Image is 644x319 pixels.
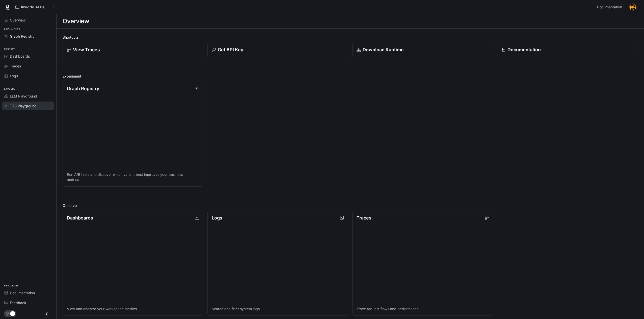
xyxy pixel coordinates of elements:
[63,210,203,316] a: DashboardsView and analyze your workspace metrics
[595,2,626,12] a: Documentation
[67,172,199,182] p: Run A/B tests and discover which variant best improves your business metrics
[2,298,54,307] a: Feedback
[41,309,52,319] button: Close drawer
[497,42,638,57] a: Documentation
[63,16,89,26] h1: Overview
[63,73,638,79] h2: Experiment
[2,102,54,110] a: TTS Playground
[63,35,638,40] h2: Shortcuts
[10,93,37,99] span: LLM Playground
[207,210,348,316] a: LogsSearch and filter system logs
[629,4,636,11] img: User avatar
[10,54,30,59] span: Dashboards
[2,92,54,101] a: LLM Playground
[2,16,54,24] a: Overview
[67,306,199,311] p: View and analyze your workspace metrics
[67,85,99,92] p: Graph Registry
[2,62,54,70] a: Traces
[218,46,243,53] p: Get API Key
[10,34,35,39] span: Graph Registry
[10,103,37,109] span: TTS Playground
[67,214,93,221] p: Dashboards
[10,63,21,69] span: Traces
[21,5,49,9] p: Inworld AI Demos
[10,73,18,79] span: Logs
[628,2,638,12] button: User avatar
[63,203,638,208] h2: Observe
[363,46,404,53] p: Download Runtime
[597,4,622,10] span: Documentation
[2,52,54,61] a: Dashboards
[10,311,15,316] span: Dark mode toggle
[352,42,493,57] a: Download Runtime
[10,290,35,296] span: Documentation
[2,71,54,80] a: Logs
[63,42,203,57] a: View Traces
[2,288,54,297] a: Documentation
[207,42,348,57] button: Get API Key
[10,17,25,23] span: Overview
[212,214,222,221] p: Logs
[63,81,203,187] a: Graph RegistryRun A/B tests and discover which variant best improves your business metrics
[2,32,54,41] a: Graph Registry
[357,214,371,221] p: Traces
[73,46,100,53] p: View Traces
[212,306,344,311] p: Search and filter system logs
[10,300,26,305] span: Feedback
[352,210,493,316] a: TracesTrace request flows and performance
[507,46,541,53] p: Documentation
[357,306,489,311] p: Trace request flows and performance
[13,2,57,12] button: All workspaces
